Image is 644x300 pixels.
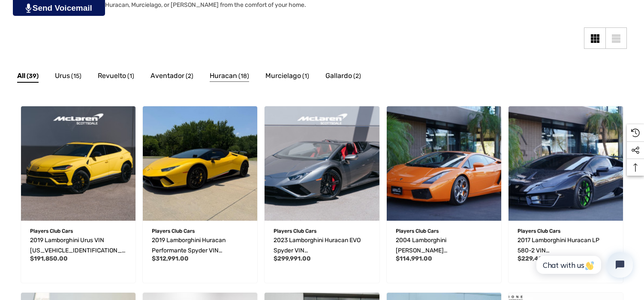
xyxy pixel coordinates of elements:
[150,70,184,81] span: Aventador
[325,70,361,84] a: Button Go To Sub Category Gallardo
[518,225,614,237] p: Players Club Cars
[265,70,309,84] a: Button Go To Sub Category Murcielago
[584,27,605,49] a: Grid View
[30,225,126,237] p: Players Club Cars
[98,70,126,81] span: Revuelto
[98,70,134,84] a: Button Go To Sub Category Revuelto
[396,235,492,256] a: 2004 Lamborghini Gallardo VIN ZHWGU11S74LA01220,$114,991.00
[21,106,135,221] a: 2019 Lamborghini Urus VIN ZPBUA1ZL8KLA03403,$191,850.00
[186,71,193,82] span: (2)
[210,70,249,84] a: Button Go To Sub Category Huracan
[396,237,492,275] span: 2004 Lamborghini [PERSON_NAME] [US_VEHICLE_IDENTIFICATION_NUMBER]
[30,237,126,264] span: 2019 Lamborghini Urus VIN [US_VEHICLE_IDENTIFICATION_NUMBER]
[396,255,432,262] span: $114,991.00
[265,70,301,81] span: Murcielago
[627,163,644,172] svg: Top
[274,255,311,262] span: $299,991.00
[17,70,25,81] span: All
[30,255,68,262] span: $191,850.00
[143,106,257,221] img: For Sale: 2019 Lamborghini Huracan Performante Spyder VIN ZHWUS4ZF3KLA11421
[21,106,135,221] img: For Sale: 2019 Lamborghini Urus VIN ZPBUA1ZL8KLA03403
[71,71,81,82] span: (15)
[30,235,126,256] a: 2019 Lamborghini Urus VIN ZPBUA1ZL8KLA03403,$191,850.00
[150,70,193,84] a: Button Go To Sub Category Aventador
[152,235,248,256] a: 2019 Lamborghini Huracan Performante Spyder VIN ZHWUS4ZF3KLA11421,$312,991.00
[152,225,248,237] p: Players Club Cars
[527,245,640,285] iframe: Tidio Chat
[143,106,257,221] a: 2019 Lamborghini Huracan Performante Spyder VIN ZHWUS4ZF3KLA11421,$312,991.00
[325,70,352,81] span: Gallardo
[127,71,134,82] span: (1)
[152,255,189,262] span: $312,991.00
[152,237,248,275] span: 2019 Lamborghini Huracan Performante Spyder VIN [US_VEHICLE_IDENTIFICATION_NUMBER]
[387,106,501,221] a: 2004 Lamborghini Gallardo VIN ZHWGU11S74LA01220,$114,991.00
[605,27,627,49] a: List View
[265,106,379,221] img: For Sale: 2023 Lamborghini Huracan EVO Spyder VIN ZHWUT5ZF8PLA22487
[396,225,492,237] p: Players Club Cars
[55,70,70,81] span: Urus
[631,146,640,155] svg: Social Media
[509,106,623,221] a: 2017 Lamborghini Huracan LP 580-2 VIN ZHWUC2ZF6HLA06112,$229,491.00
[631,129,640,137] svg: Recently Viewed
[274,225,370,237] p: Players Club Cars
[55,70,81,84] a: Button Go To Sub Category Urus
[518,255,556,262] span: $229,491.00
[27,71,39,82] span: (39)
[265,106,379,221] a: 2023 Lamborghini Huracan EVO Spyder VIN ZHWUT5ZF8PLA22487,$299,991.00
[387,106,501,221] img: For Sale: 2004 Lamborghini Gallardo VIN ZHWGU11S74LA01220
[518,235,614,256] a: 2017 Lamborghini Huracan LP 580-2 VIN ZHWUC2ZF6HLA06112,$229,491.00
[353,71,361,82] span: (2)
[238,71,249,82] span: (18)
[274,235,370,256] a: 2023 Lamborghini Huracan EVO Spyder VIN ZHWUT5ZF8PLA22487,$299,991.00
[518,237,614,275] span: 2017 Lamborghini Huracan LP 580-2 VIN [US_VEHICLE_IDENTIFICATION_NUMBER]
[302,71,309,82] span: (1)
[210,70,237,81] span: Huracan
[274,237,370,275] span: 2023 Lamborghini Huracan EVO Spyder VIN [US_VEHICLE_IDENTIFICATION_NUMBER]
[509,106,623,221] img: For Sale: 2017 Lamborghini Huracan LP 580-2 VIN ZHWUC2ZF6HLA06112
